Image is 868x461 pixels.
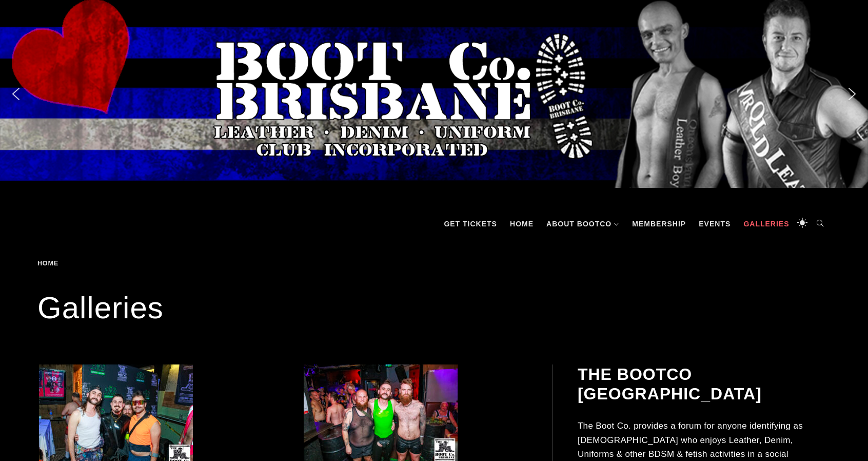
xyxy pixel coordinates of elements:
[439,208,502,239] a: GET TICKETS
[844,86,860,102] img: next arrow
[541,208,624,239] a: About BootCo
[505,208,539,239] a: Home
[627,208,691,239] a: Membership
[738,208,794,239] a: Galleries
[694,208,736,239] a: Events
[37,259,62,267] a: Home
[37,287,831,329] h1: Galleries
[37,260,117,267] div: Breadcrumbs
[578,364,829,404] h2: The BootCo [GEOGRAPHIC_DATA]
[8,86,24,102] img: previous arrow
